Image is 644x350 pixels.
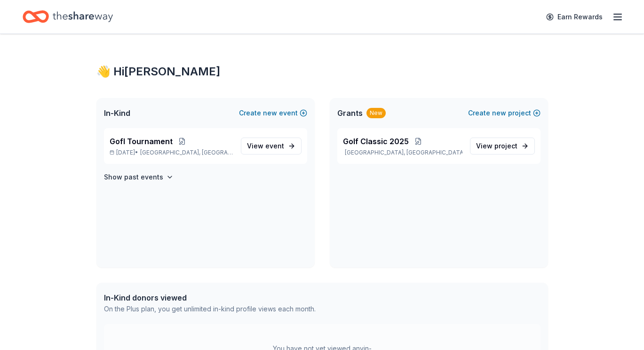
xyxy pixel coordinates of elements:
[494,142,517,150] span: project
[104,171,163,183] h4: Show past events
[23,6,113,28] a: Home
[265,142,284,150] span: event
[492,107,506,119] span: new
[263,107,277,119] span: new
[337,107,363,119] span: Grants
[541,8,608,25] a: Earn Rewards
[343,136,409,147] span: Golf Classic 2025
[104,107,130,119] span: In-Kind
[140,149,233,156] span: [GEOGRAPHIC_DATA], [GEOGRAPHIC_DATA]
[96,64,548,79] div: 👋 Hi [PERSON_NAME]
[110,149,233,156] p: [DATE] •
[241,138,302,155] a: View event
[104,292,316,303] div: In-Kind donors viewed
[104,171,174,183] button: Show past events
[247,140,284,152] span: View
[104,303,316,315] div: On the Plus plan, you get unlimited in-kind profile views each month.
[110,136,173,147] span: Gofl Tournament
[470,138,535,155] a: View project
[343,149,462,156] p: [GEOGRAPHIC_DATA], [GEOGRAPHIC_DATA]
[468,107,541,119] button: Createnewproject
[476,140,517,152] span: View
[366,108,386,118] div: New
[239,107,307,119] button: Createnewevent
